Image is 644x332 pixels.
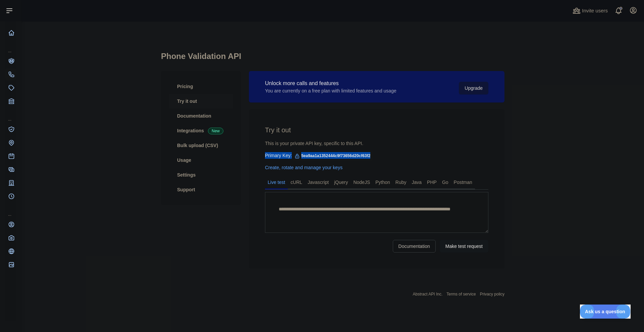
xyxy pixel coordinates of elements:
[161,51,504,67] h1: Phone Validation API
[288,177,305,188] a: cURL
[571,5,609,16] button: Invite users
[169,168,233,182] a: Settings
[424,177,439,188] a: PHP
[451,177,475,188] a: Postman
[169,153,233,168] a: Usage
[393,240,436,253] a: Documentation
[169,79,233,94] a: Pricing
[265,125,488,135] h2: Try it out
[169,94,233,109] a: Try it out
[208,128,223,134] span: New
[351,177,373,188] a: NodeJS
[393,177,409,188] a: Ruby
[446,292,476,296] a: Terms of service
[265,165,342,170] a: Create, rotate and manage your keys
[265,140,488,147] div: This is your private API key, specific to this API.
[5,204,16,217] div: ...
[582,7,608,15] span: Invite users
[480,292,504,296] a: Privacy policy
[169,109,233,123] a: Documentation
[580,305,631,319] iframe: Toggle Customer Support
[169,123,233,138] a: Integrations New
[265,87,396,94] div: You are currently on a free plan with limited features and usage
[5,40,16,54] div: ...
[265,177,288,188] a: Live test
[305,177,331,188] a: Javascript
[373,177,393,188] a: Python
[440,240,488,253] button: Make test request
[439,177,451,188] a: Go
[265,79,396,87] div: Unlock more calls and features
[459,82,488,94] button: Upgrade
[292,151,373,161] span: 5ea9aa1a1352444c9f73656d20cf63f2
[169,182,233,197] a: Support
[5,109,16,122] div: ...
[265,152,488,159] div: Primary Key:
[169,138,233,153] a: Bulk upload (CSV)
[409,177,425,188] a: Java
[331,177,351,188] a: jQuery
[413,292,443,296] a: Abstract API Inc.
